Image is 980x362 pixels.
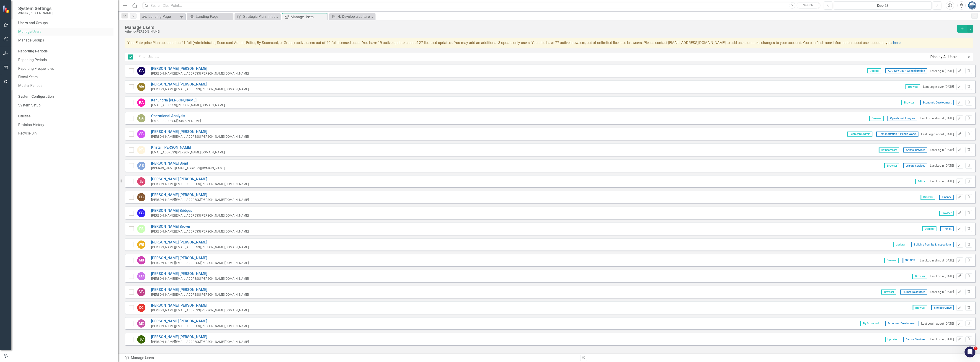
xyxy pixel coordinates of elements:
div: [PERSON_NAME][EMAIL_ADDRESS][PERSON_NAME][DOMAIN_NAME] [151,134,249,139]
img: Andy Minish [968,1,976,10]
div: Last Login [DATE] [930,274,954,278]
span: Operational Analysis [887,116,917,121]
div: [PERSON_NAME][EMAIL_ADDRESS][PERSON_NAME][DOMAIN_NAME] [151,182,249,186]
a: [PERSON_NAME] [PERSON_NAME] [151,192,249,198]
div: Landing Page [196,14,232,19]
div: Landing Page [148,14,178,19]
a: [PERSON_NAME] [PERSON_NAME] [151,303,249,308]
span: Sheriff's Office [931,305,954,310]
div: Last Login almost [DATE] [920,258,954,263]
div: Dec-23 [835,3,930,8]
div: Last Login [DATE] [930,163,954,168]
span: SPLOST [903,258,917,263]
a: Reporting Frequencies [18,66,113,71]
a: Manage Users [18,29,113,34]
a: Kenundria [PERSON_NAME] [151,98,225,103]
div: RB [137,225,145,233]
button: Dec-23 [834,1,932,10]
a: Reporting Periods [18,57,113,63]
span: Finance [939,195,954,200]
div: Manage Users [125,25,955,30]
a: [PERSON_NAME] Bridges [151,208,249,213]
span: Browser [913,305,927,310]
div: [PERSON_NAME][EMAIL_ADDRESS][PERSON_NAME][DOMAIN_NAME] [151,340,249,344]
span: By Scorecard [879,147,899,153]
a: [PERSON_NAME] Bond [151,161,225,166]
div: Last Login [DATE] [930,69,954,73]
div: [PERSON_NAME][EMAIL_ADDRESS][PERSON_NAME][DOMAIN_NAME] [151,87,249,91]
div: [EMAIL_ADDRESS][PERSON_NAME][DOMAIN_NAME] [151,150,225,155]
a: [PERSON_NAME] [PERSON_NAME] [151,129,249,134]
div: MA [137,83,145,91]
a: [PERSON_NAME] [PERSON_NAME] [151,287,249,292]
div: JC [137,335,145,344]
span: Browser [905,84,920,89]
span: Transportation & Public Works [876,132,918,137]
span: 3 [974,346,977,350]
div: [PERSON_NAME][EMAIL_ADDRESS][PERSON_NAME][DOMAIN_NAME] [151,245,249,249]
div: DB [137,193,145,201]
div: SB [137,130,145,138]
a: Operational Analysis [151,114,201,119]
div: [PERSON_NAME][EMAIL_ADDRESS][PERSON_NAME][DOMAIN_NAME] [151,198,249,202]
a: System Setup [18,103,113,108]
button: Search [797,2,819,9]
span: Editor [915,179,927,184]
div: DC [137,304,145,312]
div: OA [137,114,145,122]
span: Browser [869,116,884,121]
div: [PERSON_NAME][EMAIL_ADDRESS][PERSON_NAME][DOMAIN_NAME] [151,292,249,297]
span: Browser [939,211,954,216]
div: [PERSON_NAME][EMAIL_ADDRESS][PERSON_NAME][DOMAIN_NAME] [151,308,249,313]
div: [DOMAIN_NAME][EMAIL_ADDRESS][DOMAIN_NAME] [151,166,225,171]
div: CC [137,272,145,280]
a: [PERSON_NAME] [PERSON_NAME] [151,256,249,261]
div: Strategic Plan: Initiative Comments MoM [243,14,279,19]
span: Your Enterprise Plan account has 41 full (Administrator, Scorecard Admin, Editor, By Scorecard, o... [127,41,902,45]
a: Manage Groups [18,38,113,43]
div: VC [137,288,145,296]
a: Fiscal Years [18,75,113,80]
span: Animal Services [903,147,927,153]
span: By Scorecard [860,321,881,326]
a: [PERSON_NAME] [PERSON_NAME] [151,271,249,277]
div: Last Login almost [DATE] [920,116,954,120]
div: JB [137,177,145,186]
a: [PERSON_NAME] Brown [151,224,249,229]
span: Search [803,3,813,7]
div: Last Login [DATE] [930,290,954,294]
div: Utilities [18,114,113,119]
span: Updater [893,242,907,247]
iframe: Intercom live chat [965,346,975,357]
a: Master Periods [18,83,113,88]
span: Browser [912,274,927,279]
div: Display All Users [930,54,965,59]
div: Last Login [DATE] [930,148,954,152]
div: [PERSON_NAME][EMAIL_ADDRESS][PERSON_NAME][DOMAIN_NAME] [151,213,249,218]
a: [PERSON_NAME] [PERSON_NAME] [151,319,249,324]
a: Landing Page [141,14,178,19]
div: Athens-[PERSON_NAME] [125,30,955,33]
span: Browser [901,100,916,105]
span: System Settings [18,6,53,11]
span: Scorecard Admin [847,132,872,137]
span: Browser [884,163,899,168]
div: 4. Develop a culture of place-making through applicable projects [338,14,374,19]
div: MC [137,319,145,328]
div: KB [137,146,145,154]
a: Strategic Plan: Initiative Comments MoM [236,14,279,19]
span: Human Resources [900,290,927,295]
span: Economic Development [920,100,954,105]
div: Manage Users [291,14,326,20]
div: AB [137,162,145,170]
a: Kristall [PERSON_NAME] [151,145,225,150]
span: Updater [885,337,899,342]
img: ClearPoint Strategy [2,5,10,13]
span: Browser [921,195,935,200]
div: [PERSON_NAME][EMAIL_ADDRESS][PERSON_NAME][DOMAIN_NAME] [151,277,249,281]
a: Revision History [18,122,113,128]
div: Reporting Periods [18,49,113,54]
div: Manage Users [124,355,156,361]
div: Last Login [DATE] [930,337,954,341]
div: [PERSON_NAME][EMAIL_ADDRESS][PERSON_NAME][DOMAIN_NAME] [151,229,249,234]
